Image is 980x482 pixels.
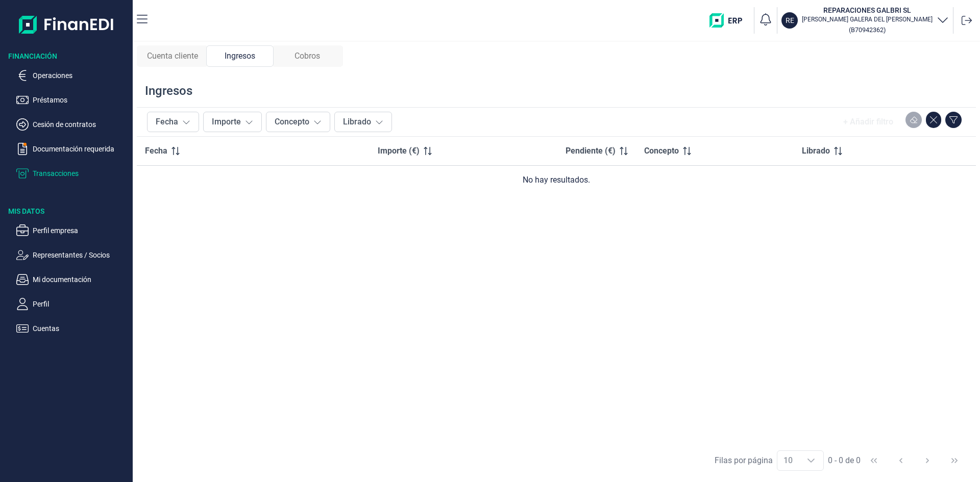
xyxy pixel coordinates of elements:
p: Perfil [33,298,129,310]
span: 0 - 0 de 0 [828,456,861,465]
span: Concepto [644,145,679,157]
p: Cuentas [33,322,129,335]
span: Pendiente (€) [566,145,616,157]
button: Perfil [16,298,129,310]
h3: REPARACIONES GALBRI SL [802,5,933,15]
p: Transacciones [33,167,129,180]
div: No hay resultados. [145,174,968,186]
button: REREPARACIONES GALBRI SL[PERSON_NAME] GALERA DEL [PERSON_NAME](B70942362) [781,5,949,36]
button: Operaciones [16,69,129,82]
button: Concepto [266,112,330,132]
button: First Page [862,448,886,473]
div: Ingresos [145,83,192,99]
button: Préstamos [16,94,129,106]
button: Documentación requerida [16,143,129,155]
button: Importe [203,112,262,132]
span: Librado [802,145,830,157]
span: Ingresos [225,50,255,62]
small: Copiar cif [849,26,886,34]
p: Documentación requerida [33,143,129,155]
span: Cobros [295,50,320,62]
img: erp [709,13,750,28]
span: Fecha [145,145,167,157]
p: [PERSON_NAME] GALERA DEL [PERSON_NAME] [802,15,933,23]
p: Representantes / Socios [33,249,129,261]
button: Cesión de contratos [16,118,129,131]
div: Filas por página [715,454,773,467]
p: Operaciones [33,69,129,82]
button: Fecha [147,112,199,132]
button: Cuentas [16,322,129,335]
button: Perfil empresa [16,224,129,237]
div: Ingresos [206,45,274,67]
button: Last Page [942,448,967,473]
p: Perfil empresa [33,224,129,237]
button: Representantes / Socios [16,249,129,261]
p: Préstamos [33,94,129,106]
button: Mi documentación [16,273,129,286]
button: Next Page [915,448,940,473]
button: Previous Page [889,448,913,473]
p: Cesión de contratos [33,118,129,131]
span: Cuenta cliente [147,50,198,62]
p: RE [786,15,794,26]
div: Choose [799,451,823,470]
img: Logo de aplicación [19,8,114,41]
div: Cuenta cliente [139,45,206,67]
button: Librado [334,112,392,132]
p: Mi documentación [33,273,129,286]
div: Cobros [274,45,341,67]
span: Importe (€) [378,145,420,157]
button: Transacciones [16,167,129,180]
